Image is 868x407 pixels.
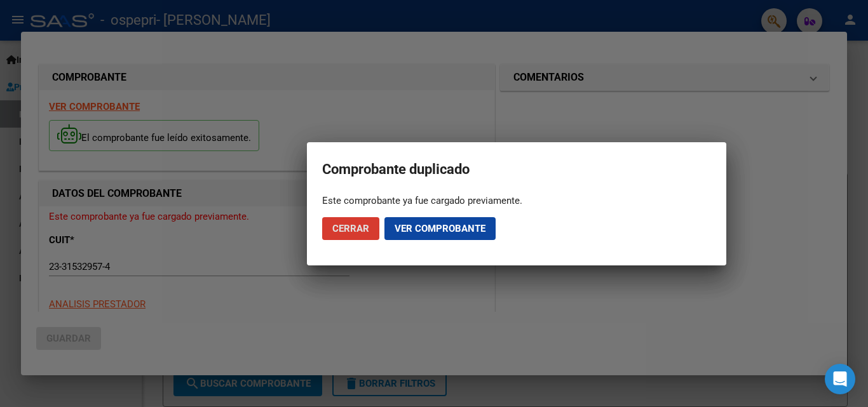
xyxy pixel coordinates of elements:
div: Este comprobante ya fue cargado previamente. [322,194,711,207]
h2: Comprobante duplicado [322,157,711,182]
span: Ver comprobante [395,223,485,234]
span: Cerrar [332,223,369,234]
button: Cerrar [322,217,379,240]
div: Open Intercom Messenger [825,364,855,394]
button: Ver comprobante [384,217,496,240]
